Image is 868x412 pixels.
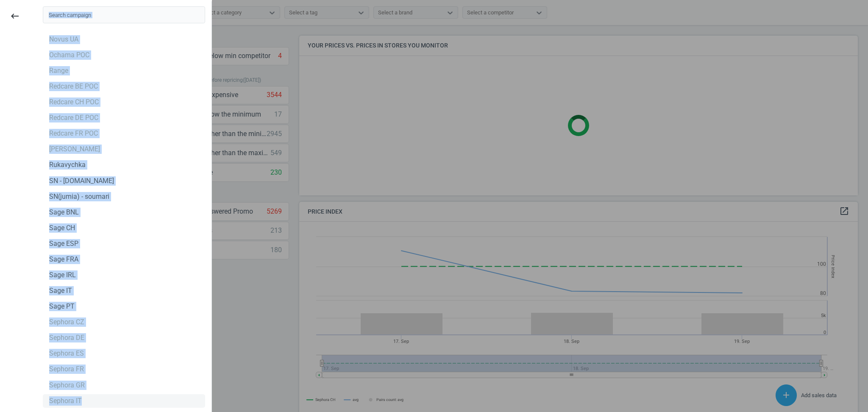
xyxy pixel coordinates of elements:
div: Redcare FR POC [49,129,98,138]
div: Sephora GR [49,381,85,390]
div: SN - [DOMAIN_NAME] [49,176,114,186]
div: Redcare DE POC [49,113,98,122]
input: Search campaign [43,6,205,23]
div: Sage ESP [49,239,78,248]
i: keyboard_backspace [10,11,20,21]
div: SN(jumia) - soumari [49,192,109,201]
div: [PERSON_NAME] [49,145,100,154]
div: Sage PT [49,302,75,311]
div: Sage FRA [49,255,78,264]
div: Novus UA [49,35,78,44]
div: Sage BNL [49,208,79,217]
div: Sephora IT [49,396,82,406]
button: keyboard_backspace [5,6,25,26]
div: Sage CH [49,223,75,233]
div: Redcare CH POC [49,97,99,107]
div: Rukavychka [49,160,86,170]
div: Range [49,66,68,75]
div: Sephora DE [49,333,84,342]
div: Redcare BE POC [49,82,98,91]
div: Sephora CZ [49,317,84,327]
div: Sephora FR [49,365,84,374]
div: Sage IRL [49,270,76,280]
div: Sage IT [49,286,72,295]
div: Ochama POC [49,50,89,60]
div: Sephora ES [49,349,84,358]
